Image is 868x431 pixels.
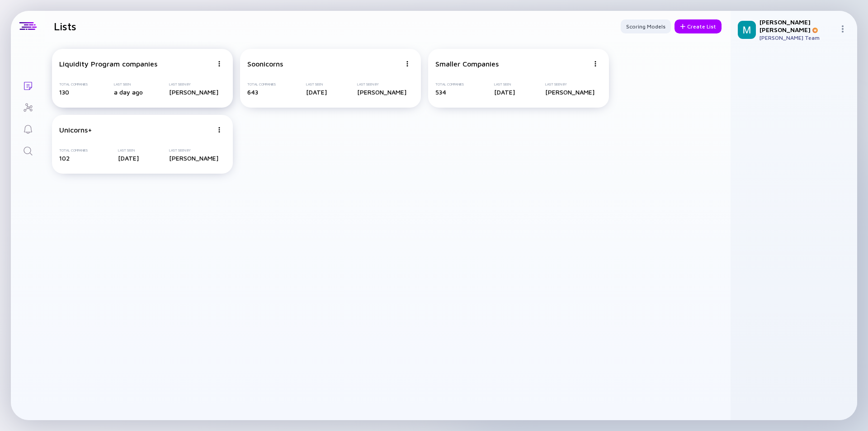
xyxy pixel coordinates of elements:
[738,21,756,39] img: Mordechai Profile Picture
[759,34,835,41] div: [PERSON_NAME] Team
[59,88,69,96] span: 130
[357,82,406,86] div: Last Seen By
[494,88,515,96] div: [DATE]
[169,154,218,162] div: [PERSON_NAME]
[118,154,139,162] div: [DATE]
[217,61,222,66] img: Menu
[114,82,143,86] div: Last Seen
[621,19,671,33] button: Scoring Models
[11,139,45,161] a: Search
[357,88,406,96] div: [PERSON_NAME]
[247,82,276,86] div: Total Companies
[11,74,45,96] a: Lists
[114,88,143,96] div: a day ago
[169,82,218,86] div: Last Seen By
[59,82,88,86] div: Total Companies
[169,88,218,96] div: [PERSON_NAME]
[545,88,594,96] div: [PERSON_NAME]
[494,82,515,86] div: Last Seen
[593,61,598,66] img: Menu
[247,88,258,96] span: 643
[435,60,499,68] div: Smaller Companies
[54,20,76,33] h1: Lists
[759,18,835,33] div: [PERSON_NAME] [PERSON_NAME]
[247,60,283,68] div: Soonicorns
[405,61,410,66] img: Menu
[545,82,594,86] div: Last Seen By
[217,127,222,133] img: Menu
[169,148,218,152] div: Last Seen By
[59,148,88,152] div: Total Companies
[435,82,464,86] div: Total Companies
[306,82,327,86] div: Last Seen
[675,19,722,33] button: Create List
[59,154,70,162] span: 102
[839,25,846,33] img: Menu
[11,96,45,118] a: Investor Map
[11,118,45,139] a: Reminders
[59,126,92,134] div: Unicorns+
[118,148,139,152] div: Last Seen
[435,88,446,96] span: 534
[306,88,327,96] div: [DATE]
[59,60,157,68] div: Liquidity Program companies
